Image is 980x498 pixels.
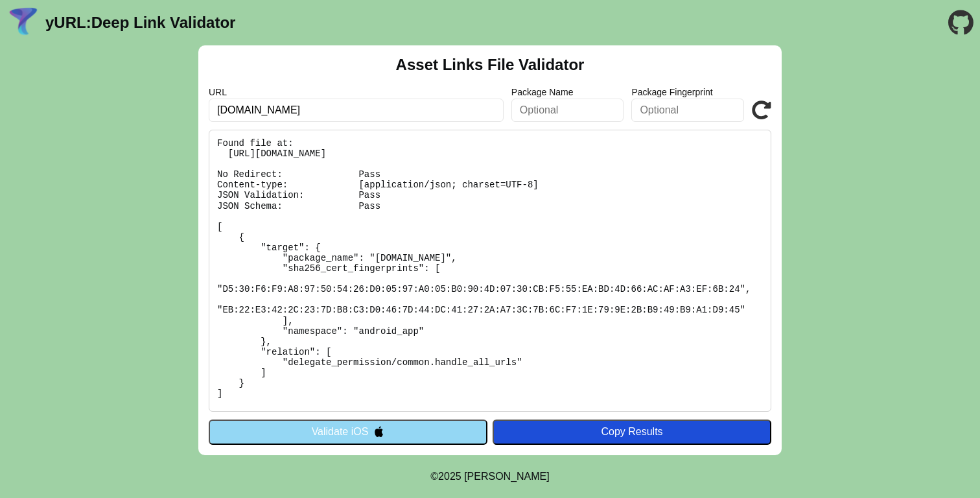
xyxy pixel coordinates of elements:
img: yURL Logo [6,6,40,40]
button: Validate iOS [209,420,487,444]
input: Required [209,99,504,122]
img: appleIcon.svg [373,426,384,437]
input: Optional [511,99,624,122]
button: Copy Results [493,420,771,444]
a: Michael Ibragimchayev's Personal Site [464,471,550,482]
h2: Asset Links File Validator [396,56,585,74]
pre: Found file at: [URL][DOMAIN_NAME] No Redirect: Pass Content-type: [application/json; charset=UTF-... [209,130,771,412]
label: URL [209,87,504,97]
div: Copy Results [499,426,765,438]
input: Optional [631,99,744,122]
a: yURL:Deep Link Validator [45,14,235,32]
label: Package Name [511,87,624,97]
label: Package Fingerprint [631,87,744,97]
footer: © [430,455,549,498]
span: 2025 [438,471,461,482]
